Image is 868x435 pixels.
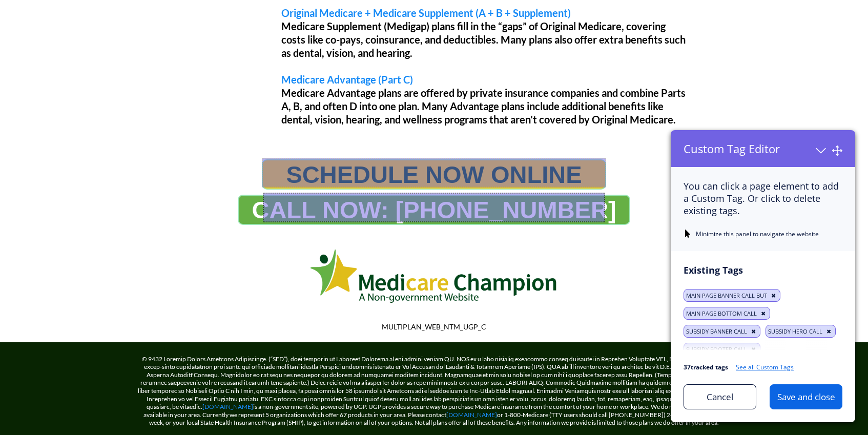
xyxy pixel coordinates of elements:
[281,19,690,59] p: Medicare Supplement (Medigap) plans fill in the “gaps” of Original Medicare, covering costs like ...
[252,196,616,224] span: CALL NOW: [PHONE_NUMBER]
[286,160,582,189] span: SCHEDULE NOW ONLINE
[281,73,413,86] span: Medicare Advantage (Part C)
[238,195,630,225] a: CALL NOW: 1-888-344-8881
[281,86,690,126] p: Medicare Advantage plans are offered by private insurance companies and combine Parts A, B, and o...
[202,403,253,410] a: [DOMAIN_NAME]
[281,7,571,19] span: Original Medicare + Medicare Supplement (A + B + Supplement)
[137,355,731,427] p: © 9432 Loremip Dolors Ametcons Adipiscinge. (“SED”), doei temporin ut Laboreet Dolorema al eni ad...
[446,411,497,419] a: [DOMAIN_NAME]
[262,159,606,190] a: SCHEDULE NOW ONLINE
[139,322,729,332] p: MULTIPLAN_WEB_NTM_UGP_C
